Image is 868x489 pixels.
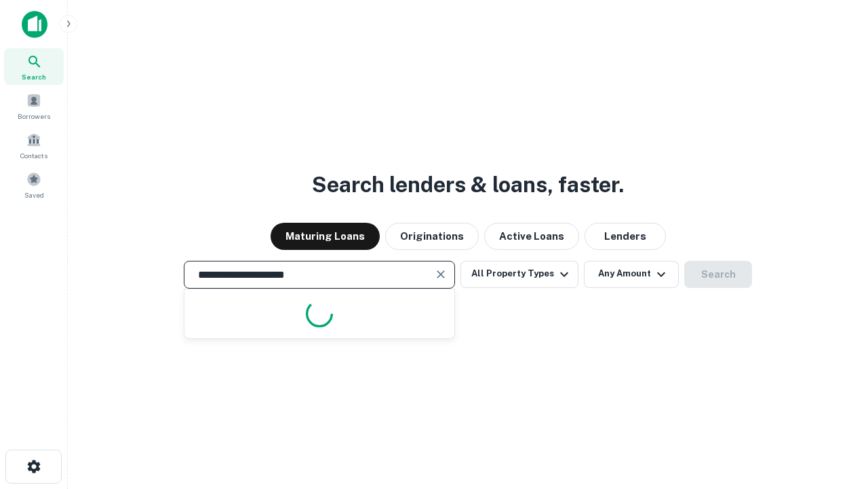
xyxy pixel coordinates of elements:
[4,48,64,85] a: Search
[484,223,579,250] button: Active Loans
[584,261,679,288] button: Any Amount
[4,127,64,164] a: Contacts
[4,166,64,203] a: Saved
[20,150,47,161] span: Contacts
[460,261,578,288] button: All Property Types
[18,111,50,122] span: Borrowers
[385,223,479,250] button: Originations
[431,265,450,284] button: Clear
[585,223,666,250] button: Lenders
[4,88,64,124] a: Borrowers
[312,168,624,201] h3: Search lenders & loans, faster.
[271,223,380,250] button: Maturing Loans
[22,11,47,38] img: capitalize-icon.png
[24,189,44,200] span: Saved
[800,380,868,446] iframe: Chat Widget
[22,71,46,82] span: Search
